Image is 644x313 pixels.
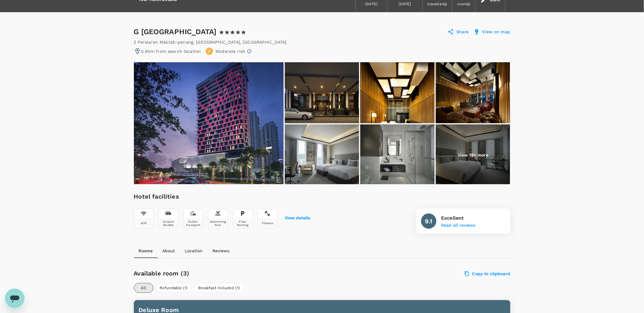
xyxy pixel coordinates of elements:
[134,283,153,293] button: All
[139,248,153,254] p: Rooms
[160,220,177,227] div: Airport Shuttle
[134,62,284,184] img: Facade
[441,214,476,222] p: Excellent
[156,283,192,293] button: Refundable (1)
[425,216,432,226] h6: 9.1
[141,48,201,54] p: 0.6km from search location
[134,39,287,45] div: 2 Persiaran Maktab-penang , [GEOGRAPHIC_DATA] , [GEOGRAPHIC_DATA]
[134,268,352,278] h6: Available room (3)
[399,2,411,6] span: [DATE]
[360,124,435,185] img: Deluxe Bathroom
[456,29,469,35] p: Share
[215,48,245,54] p: Moderate risk
[457,2,470,6] span: room(s)
[285,216,310,221] button: View details
[366,2,378,6] span: [DATE]
[234,220,251,227] div: Free Parking
[194,283,244,293] button: Breakfast Included (1)
[185,220,202,227] div: Public Transport
[134,27,246,37] div: G [GEOGRAPHIC_DATA]
[5,289,24,308] iframe: Button to launch messaging window
[141,221,147,225] div: Wifi
[465,271,510,276] label: Copy to clipboard
[285,62,359,123] img: Entrance
[163,248,175,254] p: About
[436,62,510,123] img: Reception
[208,49,211,54] span: 2
[262,221,273,225] div: Fitness
[213,248,230,254] p: Reviews
[441,223,476,228] button: Read all reviews
[285,124,359,185] img: Deluxe Room
[482,29,510,35] p: View on map
[210,220,226,227] div: Swimming Pool
[458,152,488,158] p: View 19+ more
[134,192,310,201] h6: Hotel facilities
[428,2,447,6] span: traveller(s)
[185,248,203,254] p: Location
[436,124,510,185] img: Deluxe Room
[360,62,435,123] img: Lobby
